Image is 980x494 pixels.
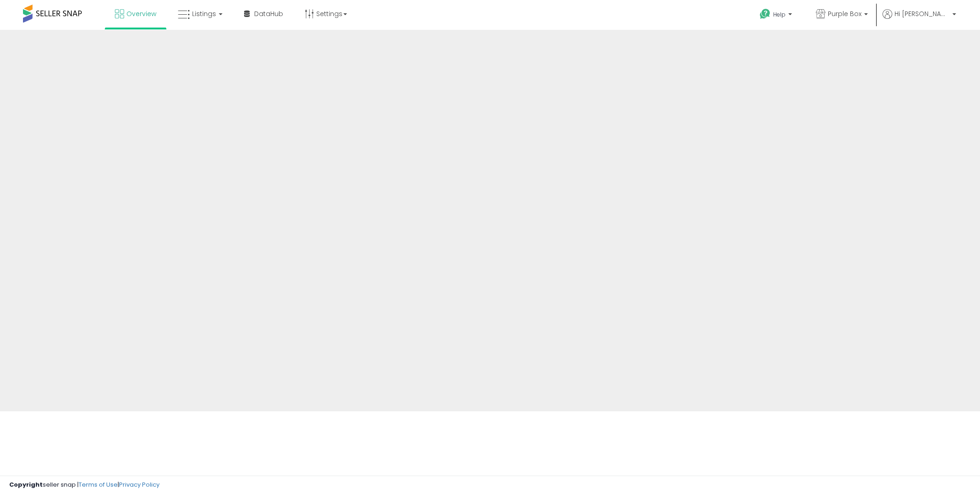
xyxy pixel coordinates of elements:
a: Help [752,1,801,30]
a: Hi [PERSON_NAME] [883,9,956,30]
span: Overview [126,9,156,18]
span: Help [773,11,786,18]
i: Get Help [759,8,771,20]
span: Hi [PERSON_NAME] [895,9,950,18]
span: DataHub [254,9,283,18]
span: Listings [192,9,216,18]
span: Purple Box [828,9,861,18]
